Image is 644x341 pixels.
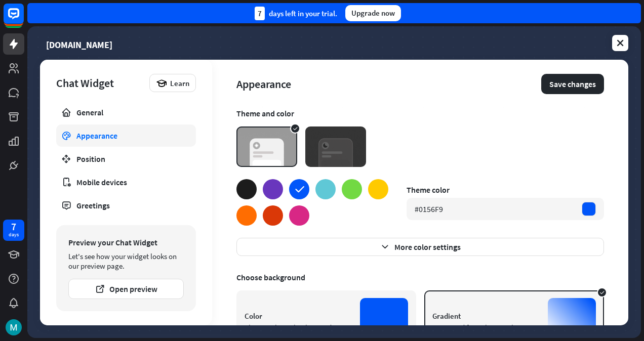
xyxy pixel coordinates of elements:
a: Publish Not installed [56,218,196,240]
div: Let's see how your widget looks on our preview page. [68,251,184,271]
div: days [9,231,19,238]
div: Appearance [236,77,541,91]
button: Save changes [541,74,604,94]
div: Gradient [432,311,540,321]
a: General [56,101,196,123]
div: Greetings [76,200,176,210]
div: Upgrade now [345,5,401,21]
div: Appearance [76,131,176,141]
a: Greetings [56,194,196,217]
button: More color settings [236,238,604,256]
a: Appearance [56,124,196,147]
div: Mobile devices [76,177,176,187]
button: Open LiveChat chat widget [8,4,38,34]
div: Chat Widget [56,76,144,90]
a: Position [56,148,196,170]
div: 7 [255,7,265,20]
span: Learn [170,78,189,88]
a: [DOMAIN_NAME] [46,32,112,54]
div: Choose background [236,272,604,282]
button: Open preview [68,279,184,299]
div: days left in your trial. [255,7,337,20]
div: Generated from theme color [432,323,540,332]
a: 7 days [3,220,24,241]
div: 7 [11,222,16,231]
div: General [76,107,176,117]
div: Theme color [407,185,604,195]
a: Mobile devices [56,171,196,193]
div: Theme and color [236,108,604,118]
div: Theme color as background [245,323,352,332]
div: Position [76,154,176,164]
div: Preview your Chat Widget [68,237,184,247]
div: Color [245,311,352,321]
div: #0156F9 [415,204,443,214]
